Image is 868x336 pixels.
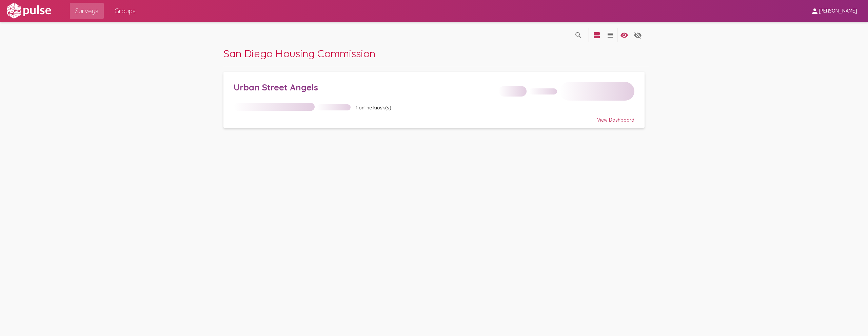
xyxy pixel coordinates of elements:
[604,28,617,42] button: language
[631,28,645,42] button: language
[356,105,391,111] span: 1 online kiosk(s)
[811,7,819,15] mat-icon: person
[109,3,141,19] a: Groups
[115,5,136,17] span: Groups
[572,28,585,42] button: language
[75,5,98,17] span: Surveys
[223,72,644,128] a: Urban Street Angels1 online kiosk(s)View Dashboard
[819,8,857,14] span: [PERSON_NAME]
[234,82,494,92] div: Urban Street Angels
[5,2,52,19] img: white-logo.svg
[234,111,634,123] div: View Dashboard
[223,47,375,60] span: San Diego Housing Commission
[606,31,614,39] mat-icon: language
[617,28,631,42] button: language
[805,4,863,17] button: [PERSON_NAME]
[620,31,628,39] mat-icon: language
[634,31,642,39] mat-icon: language
[70,3,104,19] a: Surveys
[590,28,604,42] button: language
[593,31,601,39] mat-icon: language
[574,31,583,39] mat-icon: language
